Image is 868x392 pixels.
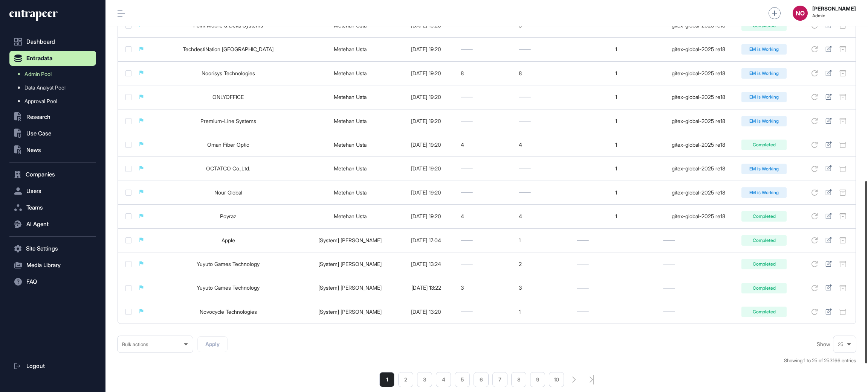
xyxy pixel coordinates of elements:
[399,285,453,291] div: [DATE] 13:22
[334,46,367,52] a: Metehan Usta
[26,363,45,369] span: Logout
[511,372,526,387] a: 8
[200,118,256,124] a: Premium-Line Systems
[741,116,787,126] div: EM is Working
[13,81,96,94] a: Data Analyst Pool
[399,309,453,315] div: [DATE] 13:20
[417,372,432,387] li: 3
[26,221,49,227] span: AI Agent
[26,279,37,285] span: FAQ
[590,375,594,384] a: search-pagination-last-page-button
[9,274,96,289] button: FAQ
[577,118,656,124] div: 1
[461,70,511,76] div: 8
[212,94,244,100] a: ONLYOFFICE
[519,285,569,291] div: 3
[13,67,96,81] a: Admin Pool
[9,109,96,125] button: Research
[519,213,569,219] div: 4
[399,94,453,100] div: [DATE] 19:20
[24,85,66,91] span: Data Analyst Pool
[741,187,787,198] div: EM is Working
[793,6,808,21] button: NO
[741,235,787,246] div: Completed
[741,140,787,150] div: Completed
[9,143,96,158] button: News
[741,92,787,102] div: EM is Working
[214,189,242,196] a: Nour Global
[741,307,787,317] div: Completed
[318,261,382,267] a: [System] [PERSON_NAME]
[183,46,274,52] a: TechdestiNation [GEOGRAPHIC_DATA]
[461,285,511,291] div: 3
[436,372,451,387] a: 4
[9,184,96,199] button: Users
[26,262,61,268] span: Media Library
[398,372,413,387] a: 2
[9,34,96,49] a: Dashboard
[663,94,734,100] div: gitex-global-2025 re18
[26,114,50,120] span: Research
[399,190,453,196] div: [DATE] 19:20
[461,142,511,148] div: 4
[9,217,96,232] button: AI Agent
[24,71,52,77] span: Admin Pool
[334,141,367,148] a: Metehan Usta
[334,118,367,124] a: Metehan Usta
[9,200,96,215] button: Teams
[812,6,856,12] strong: [PERSON_NAME]
[399,70,453,76] div: [DATE] 19:20
[399,118,453,124] div: [DATE] 19:20
[399,142,453,148] div: [DATE] 19:20
[812,13,856,18] span: Admin
[817,341,830,347] span: Show
[519,142,569,148] div: 4
[399,213,453,219] div: [DATE] 19:20
[663,166,734,172] div: gitex-global-2025 re18
[193,22,263,29] a: Point Mobile & Delta Systems
[318,308,382,315] a: [System] [PERSON_NAME]
[399,166,453,172] div: [DATE] 19:20
[577,142,656,148] div: 1
[13,94,96,108] a: Approval Pool
[741,211,787,222] div: Completed
[741,259,787,269] div: Completed
[741,283,787,293] div: Completed
[474,372,489,387] a: 6
[9,241,96,256] button: Site Settings
[26,39,55,45] span: Dashboard
[577,213,656,219] div: 1
[663,213,734,219] div: gitex-global-2025 re18
[206,165,250,172] a: OCTATCO Co.,Ltd.
[741,68,787,79] div: EM is Working
[741,44,787,55] div: EM is Working
[741,164,787,174] div: EM is Working
[202,70,255,76] a: Noorisys Technologies
[492,372,507,387] li: 7
[318,237,382,243] a: [System] [PERSON_NAME]
[222,237,235,243] a: Apple
[318,284,382,291] a: [System] [PERSON_NAME]
[663,190,734,196] div: gitex-global-2025 re18
[549,372,564,387] li: 10
[9,167,96,182] button: Companies
[399,46,453,52] div: [DATE] 19:20
[519,261,569,267] div: 2
[577,94,656,100] div: 1
[26,188,41,194] span: Users
[663,46,734,52] div: gitex-global-2025 re18
[455,372,470,387] li: 5
[334,213,367,219] a: Metehan Usta
[26,205,43,211] span: Teams
[519,309,569,315] div: 1
[530,372,545,387] a: 9
[197,261,260,267] a: Yuyuto Games Technology
[26,246,58,252] span: Site Settings
[9,258,96,273] button: Media Library
[334,189,367,196] a: Metehan Usta
[461,213,511,219] div: 4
